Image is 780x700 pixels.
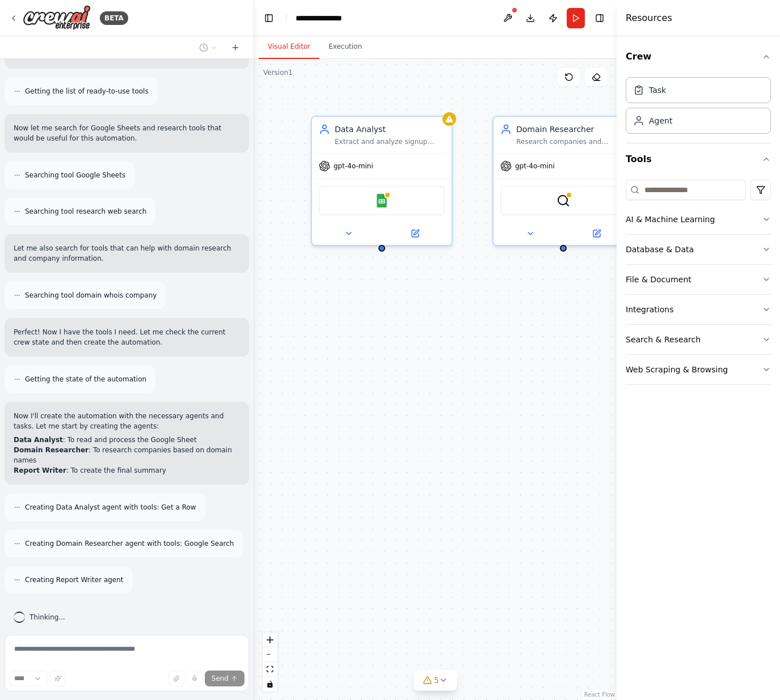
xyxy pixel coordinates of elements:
[25,375,146,384] span: Getting the state of the automation
[50,671,66,686] button: Improve this prompt
[516,137,626,146] div: Research companies and organizations based on domain names to gather comprehensive business infor...
[564,227,629,240] button: Open in side panel
[335,124,445,135] div: Data Analyst
[195,41,222,54] button: Switch to previous chat
[187,671,203,686] button: Click to speak your automation idea
[14,466,66,474] strong: Report Writer
[212,674,229,683] span: Send
[334,162,373,171] span: gpt-4o-mini
[14,123,240,143] p: Now let me search for Google Sheets and research tools that would be useful for this automation.
[626,325,771,354] button: Search & Research
[168,671,184,686] button: Upload files
[259,35,319,59] button: Visual Editor
[14,411,240,431] p: Now I'll create the automation with the necessary agents and tasks. Let me start by creating the ...
[492,116,634,246] div: Domain ResearcherResearch companies and organizations based on domain names to gather comprehensi...
[14,446,88,454] strong: Domain Researcher
[14,327,240,347] p: Perfect! Now I have the tools I need. Let me check the current crew state and then create the aut...
[375,194,389,207] img: Google Sheets
[626,235,771,264] button: Database & Data
[25,539,234,548] span: Creating Domain Researcher agent with tools: Google Search
[584,691,615,698] a: React Flow attribution
[626,143,771,175] button: Tools
[626,11,672,25] h4: Resources
[263,633,277,647] button: zoom in
[626,175,771,394] div: Tools
[626,73,771,143] div: Crew
[626,334,701,345] div: Search & Research
[434,674,439,686] span: 5
[649,84,666,96] div: Task
[296,12,354,24] nav: breadcrumb
[515,162,555,171] span: gpt-4o-mini
[100,11,128,25] div: BETA
[14,445,240,465] li: : To research companies based on domain names
[626,304,673,315] div: Integrations
[626,265,771,294] button: File & Document
[263,662,277,677] button: fit view
[263,647,277,662] button: zoom out
[263,633,277,691] div: React Flow controls
[25,207,146,216] span: Searching tool research web search
[626,205,771,234] button: AI & Machine Learning
[414,670,457,691] button: 5
[592,10,608,26] button: Hide right sidebar
[263,68,293,77] div: Version 1
[649,115,672,126] div: Agent
[263,677,277,691] button: toggle interactivity
[626,355,771,384] button: Web Scraping & Browsing
[319,35,371,59] button: Execution
[226,41,244,54] button: Start a new chat
[626,41,771,73] button: Crew
[25,87,149,96] span: Getting the list of ready-to-use tools
[14,436,63,444] strong: Data Analyst
[335,137,445,146] div: Extract and analyze signup data from Google Sheets, specifically filtering out Gmail addresses an...
[383,227,447,240] button: Open in side panel
[205,671,244,686] button: Send
[25,575,124,584] span: Creating Report Writer agent
[23,5,91,31] img: Logo
[556,194,570,207] img: SerplyWebSearchTool
[626,295,771,324] button: Integrations
[25,171,125,180] span: Searching tool Google Sheets
[261,10,277,26] button: Hide left sidebar
[25,503,196,512] span: Creating Data Analyst agent with tools: Get a Row
[14,465,240,476] li: : To create the final summary
[626,244,694,255] div: Database & Data
[14,243,240,264] p: Let me also search for tools that can help with domain research and company information.
[25,291,157,300] span: Searching tool domain whois company
[626,364,728,375] div: Web Scraping & Browsing
[626,274,692,285] div: File & Document
[516,124,626,135] div: Domain Researcher
[29,613,65,622] span: Thinking...
[626,214,715,225] div: AI & Machine Learning
[311,116,453,246] div: Data AnalystExtract and analyze signup data from Google Sheets, specifically filtering out Gmail ...
[14,435,240,445] li: : To read and process the Google Sheet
